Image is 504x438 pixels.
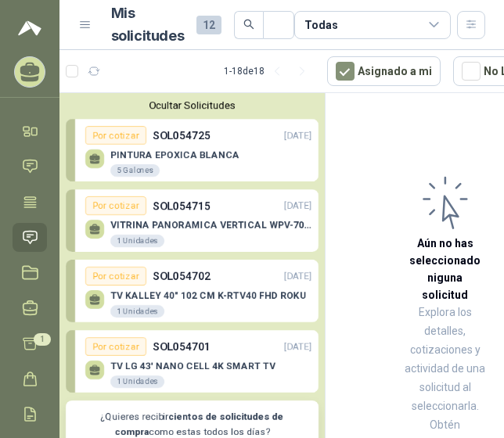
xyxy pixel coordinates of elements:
[110,235,164,247] div: 1 Unidades
[110,375,164,388] div: 1 Unidades
[34,333,51,346] span: 1
[110,149,239,160] p: PINTURA EPOXICA BLANCA
[66,189,319,252] a: Por cotizarSOL054715[DATE] VITRINA PANORAMICA VERTICAL WPV-700FA1 Unidades
[18,19,41,38] img: Logo peakr
[404,235,486,303] h3: Aún no has seleccionado niguna solicitud
[110,220,311,231] p: VITRINA PANORAMICA VERTICAL WPV-700FA
[153,197,211,214] p: SOL054715
[85,267,146,285] div: Por cotizar
[66,99,319,111] button: Ocultar Solicitudes
[284,269,311,284] p: [DATE]
[85,196,146,215] div: Por cotizar
[284,339,311,354] p: [DATE]
[153,267,211,285] p: SOL054702
[66,119,319,181] a: Por cotizarSOL054725[DATE] PINTURA EPOXICA BLANCA5 Galones
[327,56,441,86] button: Asignado a mi
[110,305,164,318] div: 1 Unidades
[13,329,47,358] a: 1
[66,330,319,393] a: Por cotizarSOL054701[DATE] TV LG 43' NANO CELL 4K SMART TV1 Unidades
[153,127,211,144] p: SOL054725
[224,59,315,84] div: 1 - 18 de 18
[85,337,146,356] div: Por cotizar
[196,16,221,34] span: 12
[153,338,211,355] p: SOL054701
[66,260,319,322] a: Por cotizarSOL054702[DATE] TV KALLEY 40" 102 CM K-RTV40 FHD ROKU1 Unidades
[110,164,160,177] div: 5 Galones
[284,128,311,143] p: [DATE]
[115,411,284,437] b: cientos de solicitudes de compra
[110,290,306,301] p: TV KALLEY 40" 102 CM K-RTV40 FHD ROKU
[110,361,275,372] p: TV LG 43' NANO CELL 4K SMART TV
[304,16,337,34] div: Todas
[111,2,185,48] h1: Mis solicitudes
[243,19,254,30] span: search
[284,199,311,214] p: [DATE]
[85,126,146,145] div: Por cotizar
